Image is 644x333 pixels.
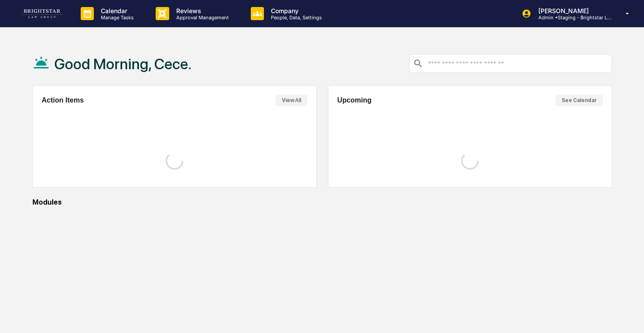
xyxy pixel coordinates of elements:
p: People, Data, Settings [264,14,326,21]
button: View All [276,95,307,106]
p: Manage Tasks [94,14,138,21]
p: Admin • Staging - Brightstar Law Group [531,14,613,21]
button: See Calendar [555,95,603,106]
div: Modules [32,198,612,206]
h2: Action Items [42,96,84,104]
p: Reviews [169,7,233,14]
img: logo [21,9,63,18]
p: Company [264,7,326,14]
p: Approval Management [169,14,233,21]
p: [PERSON_NAME] [531,7,613,14]
h1: Good Morning, Cece. [54,55,192,73]
p: Calendar [94,7,138,14]
h2: Upcoming [337,96,371,104]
